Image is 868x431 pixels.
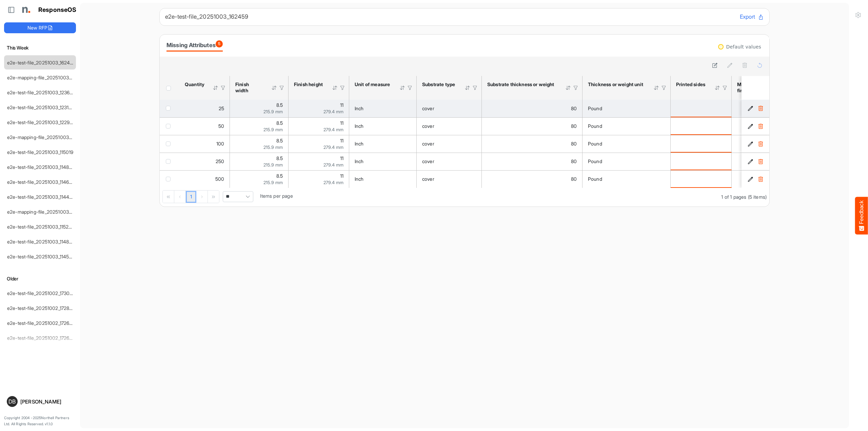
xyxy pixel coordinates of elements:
[230,153,289,170] td: 8.5 is template cell Column Header httpsnorthellcomontologiesmapping-rulesmeasurementhasfinishsiz...
[230,135,289,153] td: 8.5 is template cell Column Header httpsnorthellcomontologiesmapping-rulesmeasurementhasfinishsiz...
[276,155,283,161] span: 8.5
[4,275,76,282] h6: Older
[160,135,179,153] td: checkbox
[482,170,583,188] td: 80 is template cell Column Header httpsnorthellcomontologiesmapping-rulesmaterialhasmaterialthick...
[588,105,602,111] span: Pound
[671,153,732,170] td: is template cell Column Header httpsnorthellcomontologiesmapping-rulesmanufacturinghasprintedsides
[276,173,283,179] span: 8.5
[757,140,764,147] button: Delete
[340,173,343,179] span: 11
[407,85,413,91] div: Filter Icon
[263,144,283,150] span: 215.9 mm
[263,127,283,132] span: 215.9 mm
[4,44,76,52] h6: This Week
[742,135,771,153] td: f0e98804-37dc-4d20-b411-2f04bf6a75d0 is template cell Column Header
[583,135,671,153] td: Pound is template cell Column Header httpsnorthellcomontologiesmapping-rulesmaterialhasmaterialth...
[235,81,262,94] div: Finish width
[742,170,771,188] td: de230109-246a-43ab-a1c0-c8094e7d2fdf is template cell Column Header
[726,44,761,49] div: Default values
[260,193,293,199] span: Items per page
[263,180,283,185] span: 215.9 mm
[583,100,671,117] td: Pound is template cell Column Header httpsnorthellcomontologiesmapping-rulesmaterialhasmaterialth...
[422,81,456,87] div: Substrate type
[230,100,289,117] td: 8.5 is template cell Column Header httpsnorthellcomontologiesmapping-rulesmeasurementhasfinishsiz...
[349,153,417,170] td: Inch is template cell Column Header httpsnorthellcomontologiesmapping-rulesmeasurementhasunitofme...
[855,197,868,234] button: Feedback
[219,105,224,111] span: 25
[742,117,771,135] td: 0d59b474-d036-487c-a4fa-b5e0bda70fd7 is template cell Column Header
[7,320,75,326] a: e2e-test-file_20251002_172647
[323,180,343,185] span: 279.4 mm
[747,105,754,112] button: Edit
[38,6,77,14] h1: ResponseOS
[417,135,482,153] td: cover is template cell Column Header httpsnorthellcomontologiesmapping-rulesmaterialhassubstratem...
[160,170,179,188] td: checkbox
[7,134,85,140] a: e2e-mapping-file_20251003_115256
[671,135,732,153] td: is template cell Column Header httpsnorthellcomontologiesmapping-rulesmanufacturinghasprintedsides
[571,141,577,146] span: 80
[472,85,478,91] div: Filter Icon
[355,176,364,182] span: Inch
[732,100,796,117] td: is template cell Column Header httpsnorthellcomontologiesmapping-rulesmanufacturinghassubstratefi...
[417,153,482,170] td: cover is template cell Column Header httpsnorthellcomontologiesmapping-rulesmaterialhassubstratem...
[7,254,75,259] a: e2e-test-file_20251003_114502
[160,76,179,100] th: Header checkbox
[732,117,796,135] td: is template cell Column Header httpsnorthellcomontologiesmapping-rulesmanufacturinghassubstratefi...
[583,117,671,135] td: Pound is template cell Column Header httpsnorthellcomontologiesmapping-rulesmaterialhasmaterialth...
[7,194,75,200] a: e2e-test-file_20251003_114427
[7,179,75,185] a: e2e-test-file_20251003_114625
[487,81,556,87] div: Substrate thickness or weight
[230,117,289,135] td: 8.5 is template cell Column Header httpsnorthellcomontologiesmapping-rulesmeasurementhasfinishsiz...
[671,117,732,135] td: is template cell Column Header httpsnorthellcomontologiesmapping-rulesmanufacturinghasprintedsides
[340,120,343,126] span: 11
[276,120,283,126] span: 8.5
[179,135,230,153] td: 100 is template cell Column Header httpsnorthellcomontologiesmapping-rulesorderhasquantity
[276,102,283,108] span: 8.5
[339,85,346,91] div: Filter Icon
[732,170,796,188] td: is template cell Column Header httpsnorthellcomontologiesmapping-rulesmanufacturinghassubstratefi...
[588,141,602,146] span: Pound
[289,100,349,117] td: 11 is template cell Column Header httpsnorthellcomontologiesmapping-rulesmeasurementhasfinishsize...
[7,305,75,311] a: e2e-test-file_20251002_172858
[289,135,349,153] td: 11 is template cell Column Header httpsnorthellcomontologiesmapping-rulesmeasurementhasfinishsize...
[588,123,602,129] span: Pound
[588,81,645,87] div: Thickness or weight unit
[7,90,76,95] a: e2e-test-file_20251003_123640
[7,75,86,80] a: e2e-mapping-file_20251003_124057
[355,81,391,87] div: Unit of measure
[19,3,32,17] img: Northell
[7,104,75,110] a: e2e-test-file_20251003_123146
[216,40,223,47] span: 5
[482,100,583,117] td: 80 is template cell Column Header httpsnorthellcomontologiesmapping-rulesmaterialhasmaterialthick...
[160,100,179,117] td: checkbox
[588,158,602,164] span: Pound
[216,141,224,146] span: 100
[208,191,219,203] div: Go to last page
[223,191,253,202] span: Pagerdropdown
[263,162,283,168] span: 215.9 mm
[289,117,349,135] td: 11 is template cell Column Header httpsnorthellcomontologiesmapping-rulesmeasurementhasfinishsize...
[8,399,16,404] span: DB
[179,170,230,188] td: 500 is template cell Column Header httpsnorthellcomontologiesmapping-rulesorderhasquantity
[349,170,417,188] td: Inch is template cell Column Header httpsnorthellcomontologiesmapping-rulesmeasurementhasunitofme...
[196,191,208,203] div: Go to next page
[7,119,76,125] a: e2e-test-file_20251003_122949
[7,290,75,296] a: e2e-test-file_20251002_173041
[7,224,75,230] a: e2e-test-file_20251003_115234
[340,102,343,108] span: 11
[571,123,577,129] span: 80
[349,100,417,117] td: Inch is template cell Column Header httpsnorthellcomontologiesmapping-rulesmeasurementhasunitofme...
[757,105,764,112] button: Delete
[417,170,482,188] td: cover is template cell Column Header httpsnorthellcomontologiesmapping-rulesmaterialhassubstratem...
[279,85,285,91] div: Filter Icon
[160,188,769,207] div: Pager Container
[220,85,226,91] div: Filter Icon
[20,399,73,404] div: [PERSON_NAME]
[276,138,283,143] span: 8.5
[422,105,434,111] span: cover
[417,117,482,135] td: cover is template cell Column Header httpsnorthellcomontologiesmapping-rulesmaterialhassubstratem...
[7,149,74,155] a: e2e-test-file_20251003_115019
[417,100,482,117] td: cover is template cell Column Header httpsnorthellcomontologiesmapping-rulesmaterialhassubstratem...
[323,162,343,168] span: 279.4 mm
[323,127,343,132] span: 279.4 mm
